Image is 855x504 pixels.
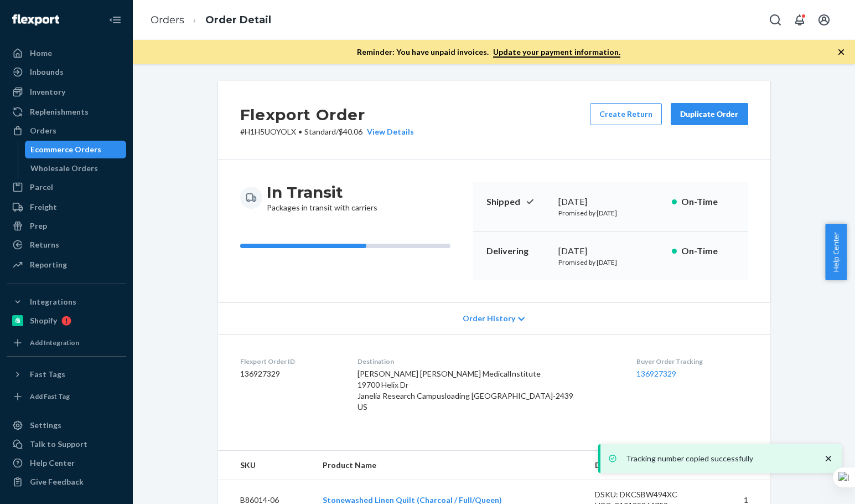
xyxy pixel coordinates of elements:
[30,220,47,232] div: Prep
[595,489,699,500] div: DSKU: DKCSBW494XC
[7,473,126,491] button: Give Feedback
[7,44,126,62] a: Home
[30,296,76,307] div: Integrations
[30,392,70,401] div: Add Fast Tag
[785,471,844,498] iframe: Opens a widget where you can chat to one of our agents
[558,245,663,258] div: [DATE]
[30,163,98,174] div: Wholesale Orders
[823,453,834,464] svg: close toast
[240,368,340,379] dd: 136927329
[7,312,126,330] a: Shopify
[493,47,620,58] a: Update your payment information.
[30,86,65,97] div: Inventory
[764,9,786,31] button: Open Search Box
[7,388,126,405] a: Add Fast Tag
[240,357,340,366] dt: Flexport Order ID
[314,451,585,480] th: Product Name
[30,420,61,431] div: Settings
[671,103,748,125] button: Duplicate Order
[30,476,84,487] div: Give Feedback
[7,334,126,352] a: Add Integration
[30,457,75,469] div: Help Center
[205,14,271,26] a: Order Detail
[7,435,126,453] button: Talk to Support
[789,9,811,31] button: Open notifications
[218,451,314,480] th: SKU
[7,83,126,101] a: Inventory
[25,160,127,177] a: Wholesale Orders
[7,256,126,274] a: Reporting
[626,453,812,464] p: Tracking number copied successfully
[7,122,126,140] a: Orders
[7,178,126,196] a: Parcel
[7,236,126,254] a: Returns
[30,239,59,250] div: Returns
[681,245,735,258] p: On-Time
[486,196,550,208] p: Shipped
[7,454,126,472] a: Help Center
[357,369,573,412] span: [PERSON_NAME] [PERSON_NAME] MedicalInstitute 19700 Helix Dr Janelia Research Campusloading [GEOGR...
[362,126,414,137] button: View Details
[267,182,377,202] h3: In Transit
[586,451,708,480] th: Details
[7,63,126,81] a: Inbounds
[7,217,126,235] a: Prep
[30,66,64,78] div: Inbounds
[30,182,53,193] div: Parcel
[636,369,676,378] a: 136927329
[7,293,126,311] button: Integrations
[30,125,56,136] div: Orders
[30,315,57,326] div: Shopify
[7,366,126,383] button: Fast Tags
[25,141,127,158] a: Ecommerce Orders
[240,103,414,126] h2: Flexport Order
[30,439,87,450] div: Talk to Support
[240,126,414,137] p: # H1H5UOYOLX / $40.06
[30,338,79,347] div: Add Integration
[357,357,619,366] dt: Destination
[104,9,126,31] button: Close Navigation
[142,4,280,37] ol: breadcrumbs
[30,369,65,380] div: Fast Tags
[357,47,620,58] p: Reminder: You have unpaid invoices.
[7,198,126,216] a: Freight
[267,182,377,213] div: Packages in transit with carriers
[298,127,302,136] span: •
[681,196,735,208] p: On-Time
[304,127,336,136] span: Standard
[558,258,663,267] p: Promised by [DATE]
[558,196,663,208] div: [DATE]
[463,313,515,324] span: Order History
[7,103,126,121] a: Replenishments
[486,245,550,258] p: Delivering
[813,9,835,31] button: Open account menu
[7,416,126,434] a: Settings
[30,202,57,213] div: Freight
[680,109,739,120] div: Duplicate Order
[30,259,67,270] div: Reporting
[558,208,663,218] p: Promised by [DATE]
[30,48,52,59] div: Home
[151,14,184,26] a: Orders
[590,103,662,125] button: Create Return
[30,106,89,117] div: Replenishments
[30,144,101,155] div: Ecommerce Orders
[12,14,59,25] img: Flexport logo
[825,224,847,280] button: Help Center
[636,357,748,366] dt: Buyer Order Tracking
